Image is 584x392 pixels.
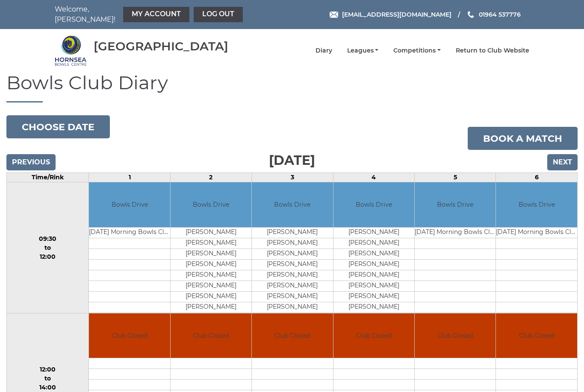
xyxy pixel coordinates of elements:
[333,249,414,259] td: [PERSON_NAME]
[89,227,170,238] td: [DATE] Morning Bowls Club
[7,173,89,182] td: Time/Rink
[252,182,333,227] td: Bowls Drive
[6,154,56,170] input: Previous
[252,270,333,281] td: [PERSON_NAME]
[6,72,578,102] h1: Bowls Club Diary
[330,12,338,18] img: Email
[171,227,251,238] td: [PERSON_NAME]
[333,281,414,291] td: [PERSON_NAME]
[333,270,414,281] td: [PERSON_NAME]
[252,173,333,182] td: 3
[7,182,89,313] td: 09:30 to 12:00
[55,4,245,25] nav: Welcome, [PERSON_NAME]!
[415,173,496,182] td: 5
[171,302,251,313] td: [PERSON_NAME]
[466,10,521,19] a: Phone us 01964 537776
[316,47,332,55] a: Diary
[415,182,496,227] td: Bowls Drive
[252,313,333,358] td: Club Closed
[55,35,87,67] img: Hornsea Bowls Centre
[333,182,414,227] td: Bowls Drive
[171,182,251,227] td: Bowls Drive
[194,7,243,22] a: Log out
[170,173,251,182] td: 2
[171,238,251,249] td: [PERSON_NAME]
[6,115,110,138] button: Choose date
[496,173,578,182] td: 6
[456,47,529,55] a: Return to Club Website
[252,249,333,259] td: [PERSON_NAME]
[252,291,333,302] td: [PERSON_NAME]
[333,302,414,313] td: [PERSON_NAME]
[171,291,251,302] td: [PERSON_NAME]
[415,313,496,358] td: Club Closed
[547,154,578,170] input: Next
[171,249,251,259] td: [PERSON_NAME]
[171,313,251,358] td: Club Closed
[496,182,577,227] td: Bowls Drive
[347,47,379,55] a: Leagues
[479,11,521,18] span: 01964 537776
[333,227,414,238] td: [PERSON_NAME]
[333,259,414,270] td: [PERSON_NAME]
[89,173,170,182] td: 1
[496,313,577,358] td: Club Closed
[89,182,170,227] td: Bowls Drive
[252,259,333,270] td: [PERSON_NAME]
[171,281,251,291] td: [PERSON_NAME]
[415,227,496,238] td: [DATE] Morning Bowls Club
[171,270,251,281] td: [PERSON_NAME]
[252,227,333,238] td: [PERSON_NAME]
[393,47,441,55] a: Competitions
[342,11,451,18] span: [EMAIL_ADDRESS][DOMAIN_NAME]
[333,313,414,358] td: Club Closed
[333,238,414,249] td: [PERSON_NAME]
[330,10,451,19] a: Email [EMAIL_ADDRESS][DOMAIN_NAME]
[468,11,474,18] img: Phone us
[468,127,578,150] a: Book a match
[252,281,333,291] td: [PERSON_NAME]
[89,313,170,358] td: Club Closed
[333,173,414,182] td: 4
[252,302,333,313] td: [PERSON_NAME]
[496,227,577,238] td: [DATE] Morning Bowls Club
[252,238,333,249] td: [PERSON_NAME]
[94,40,228,53] div: [GEOGRAPHIC_DATA]
[171,259,251,270] td: [PERSON_NAME]
[333,291,414,302] td: [PERSON_NAME]
[123,7,189,22] a: My Account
